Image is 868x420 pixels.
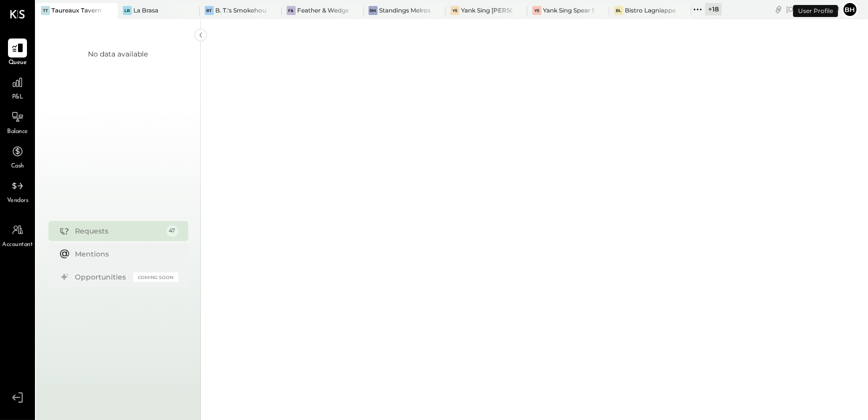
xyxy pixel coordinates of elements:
[450,6,459,15] div: YS
[0,107,34,136] a: Balance
[793,5,838,17] div: User Profile
[0,73,34,102] a: P&L
[133,272,178,282] div: Coming Soon
[0,142,34,171] a: Cash
[75,272,128,282] div: Opportunities
[7,127,28,136] span: Balance
[379,6,431,14] div: Standings Melrose
[51,6,101,14] div: Taureaux Tavern
[369,6,378,15] div: SM
[75,249,173,259] div: Mentions
[461,6,512,14] div: Yank Sing [PERSON_NAME][GEOGRAPHIC_DATA]
[12,93,23,102] span: P&L
[215,6,267,14] div: B. T.'s Smokehouse
[7,196,28,205] span: Vendors
[166,225,178,237] div: 47
[0,176,34,205] a: Vendors
[2,240,33,249] span: Accountant
[41,6,50,15] div: TT
[614,6,623,15] div: BL
[625,6,676,14] div: Bistro Lagniappe
[532,6,541,15] div: YS
[297,6,349,14] div: Feather & Wedge
[205,6,214,15] div: BT
[0,38,34,67] a: Queue
[0,220,34,249] a: Accountant
[88,49,148,59] div: No data available
[123,6,132,15] div: LB
[11,162,24,171] span: Cash
[75,226,161,236] div: Requests
[133,6,158,14] div: La Brasa
[705,3,722,15] div: + 18
[786,4,840,14] div: [DATE]
[543,6,594,14] div: Yank Sing Spear Street
[774,4,784,14] div: copy link
[842,1,858,17] button: Bh
[287,6,296,15] div: F&
[8,58,27,67] span: Queue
